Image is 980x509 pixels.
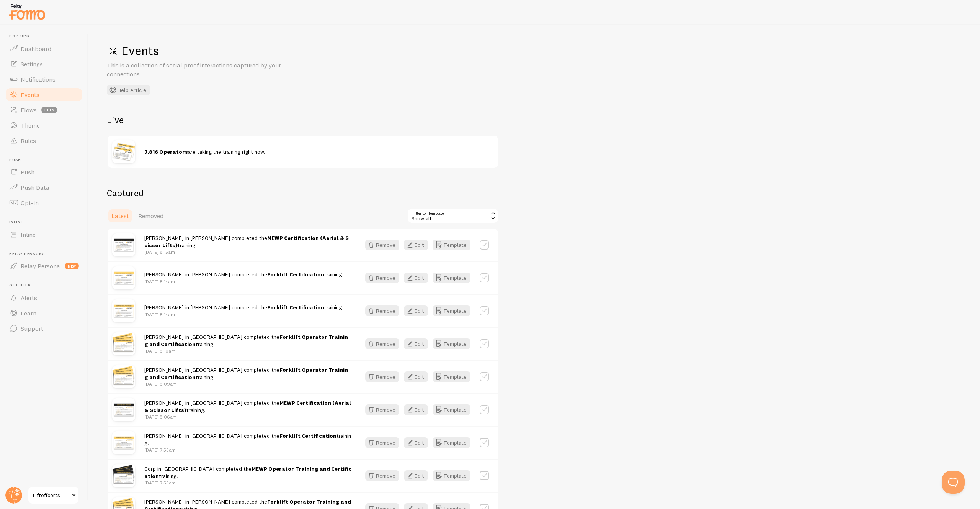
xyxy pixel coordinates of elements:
h2: Captured [107,187,499,199]
button: Remove [365,273,399,283]
img: Forklift_Certification_license.png [112,299,135,322]
button: Edit [404,305,428,316]
a: Push [5,164,83,180]
a: Removed [134,208,168,223]
strong: MEWP Certification (Aerial & Scissor Lifts) [144,235,349,249]
span: Inline [9,220,83,225]
span: Settings [21,60,43,68]
span: Removed [138,212,163,220]
a: Support [5,321,83,336]
button: Edit [404,273,428,283]
button: Template [433,371,470,382]
p: [DATE] 8:10am [144,348,351,354]
span: Get Help [9,283,83,288]
button: Remove [365,437,399,448]
span: Latest [111,212,129,220]
a: Edit [404,371,433,382]
button: Edit [404,437,428,448]
a: Settings [5,56,83,72]
div: Show all [407,208,499,223]
button: Edit [404,338,428,349]
img: hPJvmKj7RHSeXfrNrmAW [112,140,135,163]
a: Theme [5,118,83,133]
button: Template [433,404,470,415]
button: Remove [365,470,399,481]
img: Group_MEWP_Training.png [112,464,135,487]
strong: Forklift Certification [267,304,324,311]
span: Events [21,91,39,99]
a: Opt-In [5,195,83,210]
h1: Events [107,43,336,59]
span: Theme [21,122,40,129]
span: Push [21,168,34,176]
p: [DATE] 7:53am [144,479,351,486]
span: [PERSON_NAME] in [GEOGRAPHIC_DATA] completed the training. [144,432,351,447]
span: [PERSON_NAME] in [PERSON_NAME] completed the training. [144,304,343,311]
a: Edit [404,338,433,349]
a: Flows beta [5,102,83,118]
a: Events [5,87,83,102]
img: MEWP_Certification.png [112,398,135,421]
strong: MEWP Certification (Aerial & Scissor Lifts) [144,399,351,414]
span: Learn [21,309,36,317]
p: [DATE] 8:14am [144,311,343,318]
span: Rules [21,137,36,144]
button: Template [433,305,470,316]
a: Notifications [5,72,83,87]
a: Edit [404,470,433,481]
img: Forklift_Certification_license.png [112,431,135,454]
span: Notifications [21,76,56,83]
button: Template [433,338,470,349]
span: Dashboard [21,45,51,53]
span: Pop-ups [9,34,83,39]
img: MEWP_Certification.png [112,233,135,256]
a: Latest [107,208,134,223]
button: Help Article [107,85,150,95]
button: Remove [365,305,399,316]
span: Relay Persona [21,262,60,270]
strong: Forklift Certification [279,432,336,439]
button: Remove [365,338,399,349]
span: Support [21,325,43,332]
strong: 7,816 Operators [144,148,188,155]
span: Push Data [21,184,49,191]
a: Inline [5,227,83,242]
span: Opt-In [21,199,39,207]
button: Edit [404,404,428,415]
strong: Forklift Operator Training and Certification [144,366,348,381]
img: Group-Certification.png [112,332,135,355]
span: new [65,263,79,269]
a: Learn [5,305,83,321]
p: [DATE] 8:15am [144,249,351,255]
iframe: Help Scout Beacon - Open [942,471,965,494]
strong: Forklift Certification [267,271,324,278]
a: Edit [404,305,433,316]
img: Group-Certification.png [112,365,135,388]
span: [PERSON_NAME] in [GEOGRAPHIC_DATA] completed the training. [144,366,348,381]
a: Edit [404,404,433,415]
a: Template [433,273,470,283]
button: Remove [365,404,399,415]
p: [DATE] 8:06am [144,414,351,420]
button: Template [433,240,470,250]
span: Push [9,158,83,163]
span: Alerts [21,294,37,302]
a: Relay Persona new [5,258,83,274]
span: beta [41,107,57,113]
a: Dashboard [5,41,83,56]
strong: Forklift Operator Training and Certification [144,333,348,348]
h2: Live [107,114,499,126]
a: Edit [404,273,433,283]
p: This is a collection of social proof interactions captured by your connections [107,61,291,79]
button: Edit [404,470,428,481]
button: Remove [365,371,399,382]
span: Relay Persona [9,251,83,256]
p: [DATE] 8:09am [144,381,351,387]
span: Liftoffcerts [33,491,69,500]
strong: MEWP Operator Training and Certification [144,465,351,479]
button: Template [433,437,470,448]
